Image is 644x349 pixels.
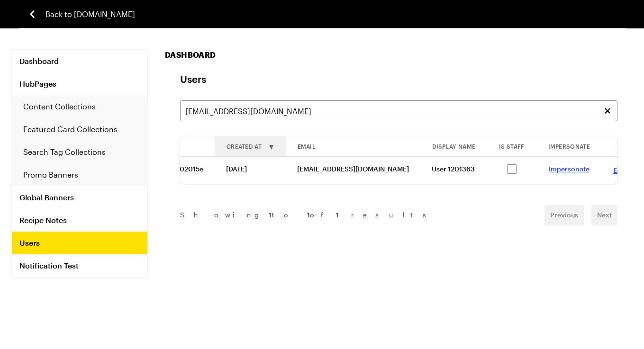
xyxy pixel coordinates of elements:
a: Users [12,232,147,254]
button: Clear search [602,106,613,116]
div: Is Staff [488,137,535,156]
a: Content Collections [12,95,147,118]
div: Display Name [421,137,487,156]
a: Edit [613,166,626,174]
p: Users [180,72,617,85]
span: [EMAIL_ADDRESS][DOMAIN_NAME] [297,164,409,174]
span: 1 [307,211,310,219]
a: Featured Card Collections [12,118,147,141]
a: Impersonate [549,165,590,173]
a: Search Tag Collections [12,141,147,163]
a: Promo Banners [12,163,147,186]
div: impersonate [537,137,601,156]
a: Global Banners [12,186,147,209]
input: Search Email [180,100,617,121]
a: Dashboard [12,50,147,72]
span: 1 [269,211,272,219]
button: Email [286,137,420,156]
h1: Dashboard [165,49,633,61]
a: Recipe Notes [12,209,147,232]
span: [DATE] [226,164,247,174]
span: 1 [336,211,339,219]
button: Created At▼ [215,137,285,156]
a: Notification Test [12,254,147,277]
span: Back to [DOMAIN_NAME] [45,9,135,20]
nav: Pagination [180,199,617,231]
span: ▼ [269,143,274,150]
span: User 1201363 [432,164,475,174]
p: Showing to of results [180,210,436,220]
a: HubPages [12,72,147,95]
